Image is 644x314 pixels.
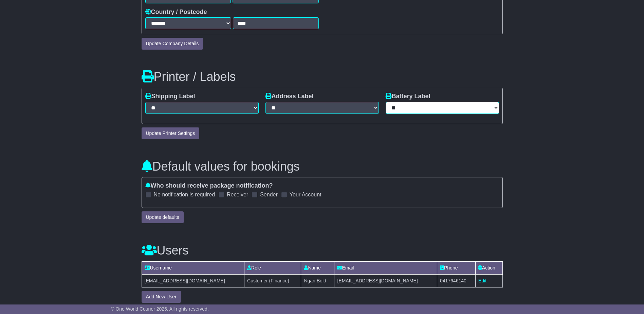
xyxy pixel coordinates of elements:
td: Username [142,261,244,274]
button: Update Company Details [142,38,203,50]
h3: Printer / Labels [142,70,503,84]
td: [EMAIL_ADDRESS][DOMAIN_NAME] [142,274,244,287]
a: Edit [478,278,486,283]
h3: Default values for bookings [142,160,503,173]
label: Country / Postcode [145,8,207,16]
td: Action [475,261,502,274]
td: Customer (Finance) [244,274,301,287]
td: 0417646140 [437,274,475,287]
td: Role [244,261,301,274]
button: Update defaults [142,211,184,223]
label: Sender [260,191,278,198]
label: Battery Label [386,93,430,100]
span: © One World Courier 2025. All rights reserved. [111,306,209,312]
td: Email [334,261,437,274]
label: Receiver [227,191,248,198]
td: [EMAIL_ADDRESS][DOMAIN_NAME] [334,274,437,287]
h3: Users [142,244,503,257]
button: Update Printer Settings [142,127,200,139]
label: Address Label [265,93,314,100]
button: Add New User [142,291,181,303]
td: Ngari Bold [301,274,334,287]
td: Name [301,261,334,274]
label: No notification is required [154,191,215,198]
label: Who should receive package notification? [145,182,273,190]
td: Phone [437,261,475,274]
label: Your Account [290,191,321,198]
label: Shipping Label [145,93,195,100]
